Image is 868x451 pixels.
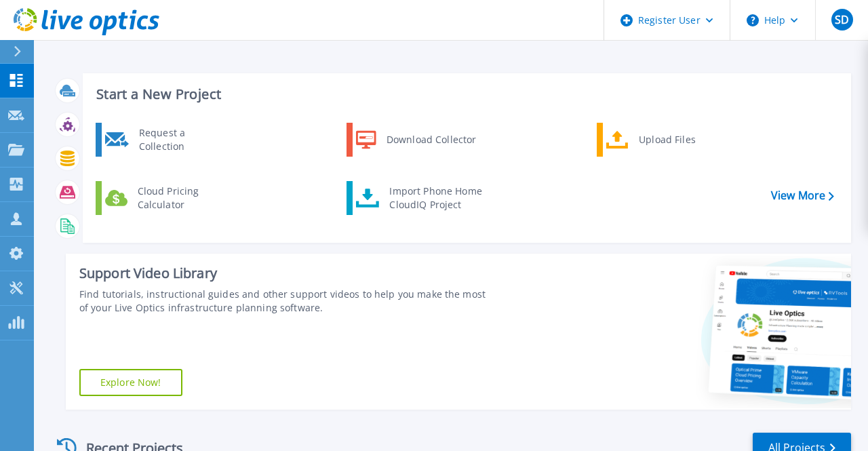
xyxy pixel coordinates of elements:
[347,123,486,157] a: Download Collector
[380,126,482,153] div: Download Collector
[771,189,834,202] a: View More
[96,181,235,215] a: Cloud Pricing Calculator
[79,264,488,282] div: Support Video Library
[96,123,235,157] a: Request a Collection
[79,288,488,315] div: Find tutorials, instructional guides and other support videos to help you make the most of your L...
[79,369,182,396] a: Explore Now!
[132,126,231,153] div: Request a Collection
[835,14,849,25] span: SD
[96,87,833,102] h3: Start a New Project
[597,123,736,157] a: Upload Files
[382,184,488,212] div: Import Phone Home CloudIQ Project
[131,184,231,212] div: Cloud Pricing Calculator
[632,126,732,153] div: Upload Files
